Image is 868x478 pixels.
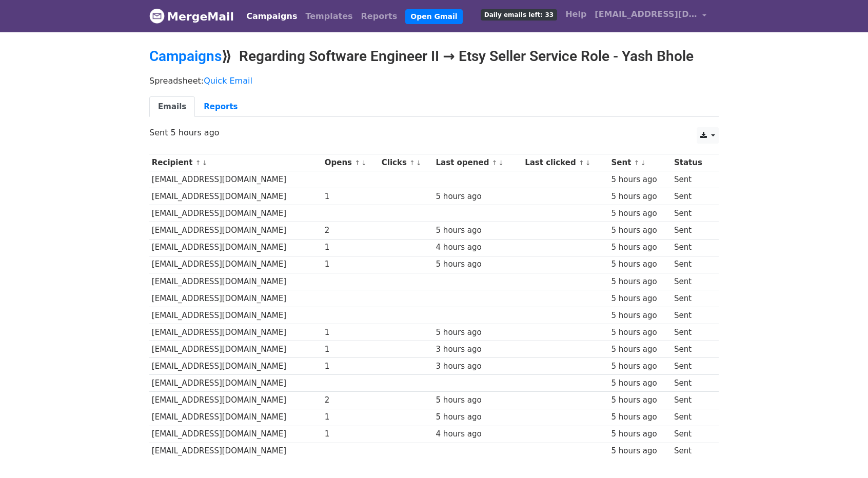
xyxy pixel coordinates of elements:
[325,258,377,270] div: 1
[492,159,498,167] a: ↑
[325,361,377,372] div: 1
[149,256,322,273] td: [EMAIL_ADDRESS][DOMAIN_NAME]
[149,324,322,341] td: [EMAIL_ADDRESS][DOMAIN_NAME]
[611,191,669,203] div: 5 hours ago
[672,239,713,256] td: Sent
[611,428,669,440] div: 5 hours ago
[301,6,357,27] a: Templates
[640,159,646,167] a: ↓
[242,6,301,27] a: Campaigns
[611,361,669,372] div: 5 hours ago
[611,344,669,355] div: 5 hours ago
[149,358,322,375] td: [EMAIL_ADDRESS][DOMAIN_NAME]
[672,341,713,358] td: Sent
[436,344,520,355] div: 3 hours ago
[634,159,640,167] a: ↑
[498,159,504,167] a: ↓
[436,411,520,423] div: 5 hours ago
[609,154,672,171] th: Sent
[579,159,584,167] a: ↑
[672,205,713,222] td: Sent
[672,188,713,205] td: Sent
[672,358,713,375] td: Sent
[409,159,415,167] a: ↑
[611,258,669,270] div: 5 hours ago
[436,191,520,203] div: 5 hours ago
[436,242,520,253] div: 4 hours ago
[204,76,252,86] a: Quick Email
[436,225,520,236] div: 5 hours ago
[611,377,669,389] div: 5 hours ago
[325,191,377,203] div: 1
[149,188,322,205] td: [EMAIL_ADDRESS][DOMAIN_NAME]
[149,48,719,65] h2: ⟫ Regarding Software Engineer II → Etsy Seller Service Role - Yash Bhole
[322,154,379,171] th: Opens
[149,375,322,392] td: [EMAIL_ADDRESS][DOMAIN_NAME]
[149,392,322,409] td: [EMAIL_ADDRESS][DOMAIN_NAME]
[149,290,322,307] td: [EMAIL_ADDRESS][DOMAIN_NAME]
[436,327,520,338] div: 5 hours ago
[405,9,462,24] a: Open Gmail
[149,222,322,239] td: [EMAIL_ADDRESS][DOMAIN_NAME]
[325,225,377,236] div: 2
[433,154,523,171] th: Last opened
[149,205,322,222] td: [EMAIL_ADDRESS][DOMAIN_NAME]
[357,6,402,27] a: Reports
[672,171,713,188] td: Sent
[611,327,669,338] div: 5 hours ago
[149,6,234,27] a: MergeMail
[149,171,322,188] td: [EMAIL_ADDRESS][DOMAIN_NAME]
[561,4,590,25] a: Help
[672,307,713,324] td: Sent
[361,159,367,167] a: ↓
[585,159,591,167] a: ↓
[672,443,713,460] td: Sent
[149,75,719,86] p: Spreadsheet:
[149,426,322,443] td: [EMAIL_ADDRESS][DOMAIN_NAME]
[149,154,322,171] th: Recipient
[672,392,713,409] td: Sent
[672,256,713,273] td: Sent
[672,324,713,341] td: Sent
[149,443,322,460] td: [EMAIL_ADDRESS][DOMAIN_NAME]
[611,445,669,457] div: 5 hours ago
[325,411,377,423] div: 1
[325,344,377,355] div: 1
[522,154,608,171] th: Last clicked
[611,293,669,305] div: 5 hours ago
[325,327,377,338] div: 1
[611,174,669,186] div: 5 hours ago
[595,8,697,21] span: [EMAIL_ADDRESS][DOMAIN_NAME]
[354,159,360,167] a: ↑
[611,225,669,236] div: 5 hours ago
[436,394,520,406] div: 5 hours ago
[611,208,669,220] div: 5 hours ago
[436,258,520,270] div: 5 hours ago
[149,96,195,117] a: Emails
[379,154,433,171] th: Clicks
[416,159,422,167] a: ↓
[149,273,322,290] td: [EMAIL_ADDRESS][DOMAIN_NAME]
[590,4,711,28] a: [EMAIL_ADDRESS][DOMAIN_NAME]
[611,411,669,423] div: 5 hours ago
[202,159,207,167] a: ↓
[672,154,713,171] th: Status
[481,9,557,21] span: Daily emails left: 33
[195,96,246,117] a: Reports
[672,273,713,290] td: Sent
[672,290,713,307] td: Sent
[672,409,713,426] td: Sent
[672,375,713,392] td: Sent
[325,242,377,253] div: 1
[477,4,561,25] a: Daily emails left: 33
[436,428,520,440] div: 4 hours ago
[149,127,719,138] p: Sent 5 hours ago
[672,222,713,239] td: Sent
[149,48,222,65] a: Campaigns
[325,428,377,440] div: 1
[195,159,201,167] a: ↑
[149,239,322,256] td: [EMAIL_ADDRESS][DOMAIN_NAME]
[611,394,669,406] div: 5 hours ago
[611,310,669,322] div: 5 hours ago
[149,307,322,324] td: [EMAIL_ADDRESS][DOMAIN_NAME]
